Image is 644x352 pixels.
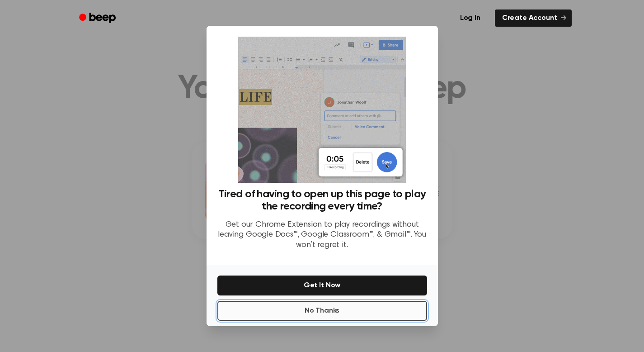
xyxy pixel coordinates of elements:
img: Beep extension in action [238,37,406,183]
p: Get our Chrome Extension to play recordings without leaving Google Docs™, Google Classroom™, & Gm... [217,220,427,251]
button: Get It Now [217,276,427,295]
h3: Tired of having to open up this page to play the recording every time? [217,188,427,213]
a: Beep [73,10,124,27]
a: Log in [451,8,489,29]
button: No Thanks [217,301,427,321]
a: Create Account [495,10,572,27]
